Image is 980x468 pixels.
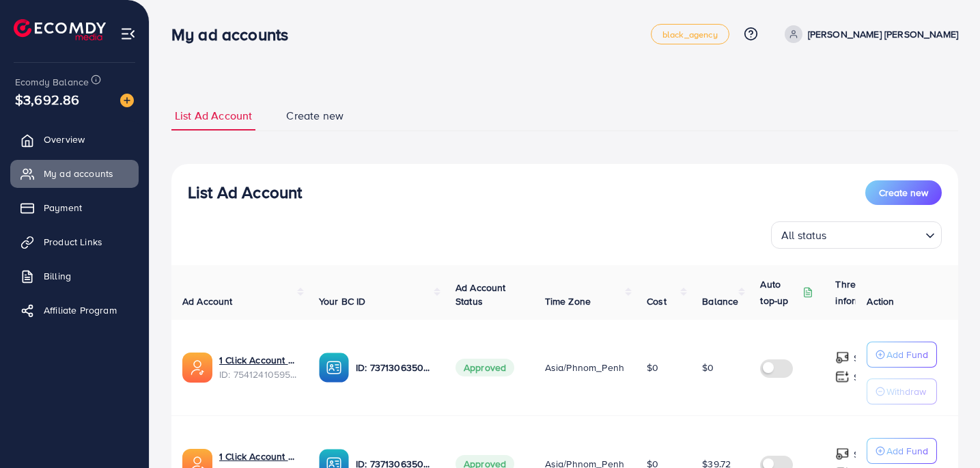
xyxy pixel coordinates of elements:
[867,378,937,404] button: Withdraw
[120,26,136,42] img: menu
[662,30,718,39] span: black_agency
[808,26,958,42] p: [PERSON_NAME] [PERSON_NAME]
[854,369,871,385] p: $ ---
[879,186,928,199] span: Create new
[120,94,134,107] img: image
[182,294,233,308] span: Ad Account
[545,361,624,374] span: Asia/Phnom_Penh
[867,438,937,464] button: Add Fund
[760,276,800,309] p: Auto top-up
[886,383,926,400] p: Withdraw
[647,361,658,374] span: $0
[456,359,514,376] span: Approved
[10,262,139,290] a: Billing
[702,294,738,308] span: Balance
[356,359,434,376] p: ID: 7371306350615248913
[10,160,139,187] a: My ad accounts
[44,235,102,249] span: Product Links
[286,108,344,124] span: Create new
[10,194,139,221] a: Payment
[44,303,117,317] span: Affiliate Program
[831,223,920,245] input: Search for option
[867,294,894,308] span: Action
[779,25,958,43] a: [PERSON_NAME] [PERSON_NAME]
[219,368,297,381] span: ID: 7541241059532472321
[647,294,667,308] span: Cost
[651,24,729,44] a: black_agency
[867,342,937,368] button: Add Fund
[175,108,252,124] span: List Ad Account
[10,297,139,324] a: Affiliate Program
[886,346,928,363] p: Add Fund
[10,126,139,153] a: Overview
[319,294,366,308] span: Your BC ID
[835,276,902,309] p: Threshold information
[886,443,928,459] p: Add Fund
[44,167,113,180] span: My ad accounts
[44,133,85,146] span: Overview
[771,221,942,249] div: Search for option
[171,25,299,44] h3: My ad accounts
[835,447,850,461] img: top-up amount
[188,182,302,202] h3: List Ad Account
[702,361,714,374] span: $0
[219,353,297,367] a: 1 Click Account 127
[44,201,82,215] span: Payment
[865,180,942,205] button: Create new
[44,269,71,283] span: Billing
[545,294,591,308] span: Time Zone
[854,446,871,463] p: $ ---
[14,19,106,40] img: logo
[15,75,89,89] span: Ecomdy Balance
[219,450,297,463] a: 1 Click Account 126
[219,353,297,381] div: <span class='underline'>1 Click Account 127</span></br>7541241059532472321
[15,90,79,109] span: $3,692.86
[182,353,212,383] img: ic-ads-acc.e4c84228.svg
[835,370,850,384] img: top-up amount
[10,228,139,256] a: Product Links
[319,353,349,383] img: ic-ba-acc.ded83a64.svg
[779,225,830,245] span: All status
[456,281,506,308] span: Ad Account Status
[854,350,871,366] p: $ ---
[835,350,850,365] img: top-up amount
